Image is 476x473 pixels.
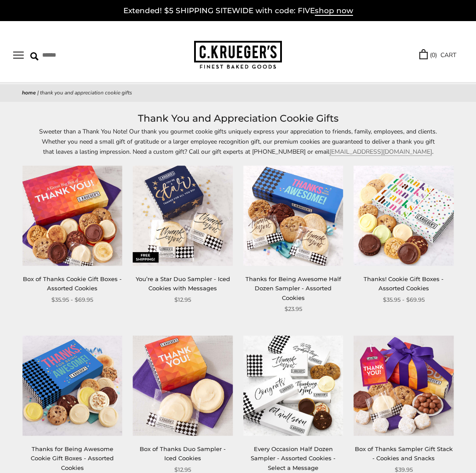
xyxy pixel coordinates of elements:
a: Every Occasion Half Dozen Sampler - Assorted Cookies - Select a Message [251,445,335,471]
img: C.KRUEGER'S [194,41,282,69]
button: Open navigation [13,51,24,59]
img: Thanks! Cookie Gift Boxes - Assorted Cookies [353,166,453,265]
a: Box of Thanks Sampler Gift Stack - Cookies and Snacks [355,445,453,462]
nav: breadcrumbs [22,89,454,97]
span: | [37,89,39,96]
a: Box of Thanks Duo Sampler - Iced Cookies [140,445,226,462]
a: Thanks for Being Awesome Cookie Gift Boxes - Assorted Cookies [31,445,114,471]
a: [EMAIL_ADDRESS][DOMAIN_NAME] [329,148,432,156]
img: Search [30,52,39,61]
img: Box of Thanks Duo Sampler - Iced Cookies [133,336,233,436]
span: shop now [315,6,353,16]
img: You’re a Star Duo Sampler - Iced Cookies with Messages [133,166,233,265]
p: Sweeter than a Thank You Note! Our thank you gourmet cookie gifts uniquely express your appreciat... [36,126,440,157]
span: $23.95 [285,304,302,314]
span: $12.95 [174,295,191,304]
img: Thanks for Being Awesome Cookie Gift Boxes - Assorted Cookies [22,336,122,436]
a: You’re a Star Duo Sampler - Iced Cookies with Messages [136,275,230,292]
a: Thanks for Being Awesome Half Dozen Sampler - Assorted Cookies [245,275,341,301]
h1: Thank You and Appreciation Cookie Gifts [22,111,454,126]
img: Box of Thanks Cookie Gift Boxes - Assorted Cookies [22,166,122,265]
span: $35.95 - $69.95 [383,295,425,304]
a: Thanks! Cookie Gift Boxes - Assorted Cookies [364,275,444,292]
span: $35.95 - $69.95 [51,295,93,304]
img: Thanks for Being Awesome Half Dozen Sampler - Assorted Cookies [243,166,343,265]
span: Thank You and Appreciation Cookie Gifts [40,89,132,96]
img: Box of Thanks Sampler Gift Stack - Cookies and Snacks [353,336,453,436]
a: Extended! $5 SHIPPING SITEWIDE with code: FIVEshop now [123,6,353,16]
a: (0) CART [419,50,456,60]
a: Home [22,89,36,96]
input: Search [30,48,121,62]
img: Every Occasion Half Dozen Sampler - Assorted Cookies - Select a Message [243,336,343,436]
a: Box of Thanks Cookie Gift Boxes - Assorted Cookies [23,275,122,292]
